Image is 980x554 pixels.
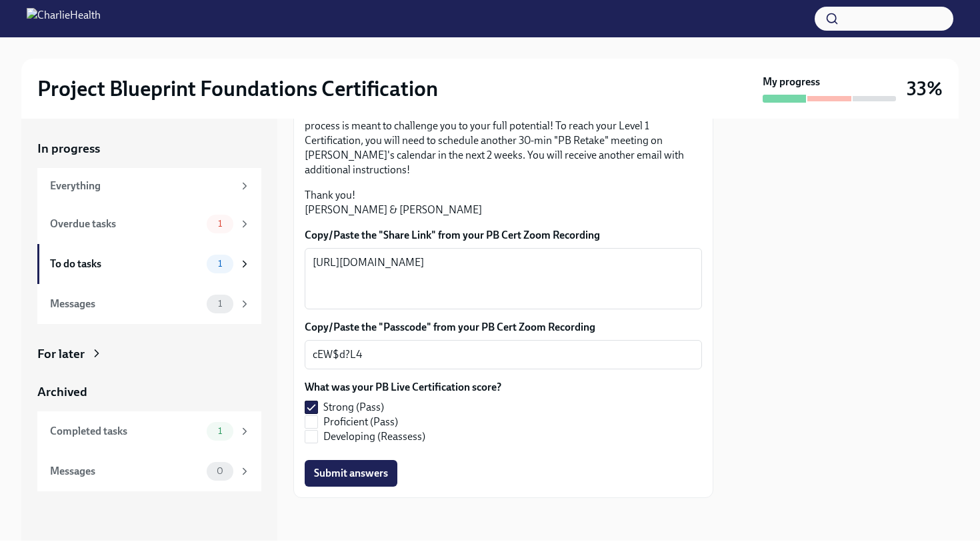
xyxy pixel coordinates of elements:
label: Copy/Paste the "Share Link" from your PB Cert Zoom Recording [305,228,702,243]
textarea: [URL][DOMAIN_NAME] [313,255,694,303]
p: Thank you! [PERSON_NAME] & [PERSON_NAME] [305,188,702,217]
span: 0 [209,466,231,476]
a: For later [37,345,261,363]
a: Messages1 [37,284,261,324]
span: Developing (Reassess) [323,429,425,444]
h2: Project Blueprint Foundations Certification [37,75,438,102]
div: Overdue tasks [50,217,201,231]
a: In progress [37,140,261,157]
textarea: cEW$d?L4 [313,347,694,363]
a: To do tasks1 [37,244,261,284]
label: What was your PB Live Certification score? [305,380,501,395]
span: Submit answers [314,467,388,480]
span: 1 [210,426,230,436]
div: Everything [50,179,233,193]
a: Messages0 [37,451,261,491]
strong: My progress [763,75,820,89]
button: Submit answers [305,460,397,487]
span: 1 [210,259,230,269]
div: Completed tasks [50,424,201,439]
div: For later [37,345,85,363]
div: To do tasks [50,257,201,271]
h3: 33% [907,77,943,101]
span: 1 [210,299,230,309]
a: Archived [37,383,261,401]
a: Everything [37,168,261,204]
img: CharlieHealth [27,8,101,29]
label: Copy/Paste the "Passcode" from your PB Cert Zoom Recording [305,320,702,335]
div: Messages [50,464,201,479]
div: Messages [50,297,201,311]
a: Overdue tasks1 [37,204,261,244]
span: Proficient (Pass) [323,415,398,429]
p: Note: if you received a "Developing (Reasses)" score, don't get disheartened--this process is mea... [305,104,702,177]
span: Strong (Pass) [323,400,384,415]
span: 1 [210,219,230,229]
a: Completed tasks1 [37,411,261,451]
